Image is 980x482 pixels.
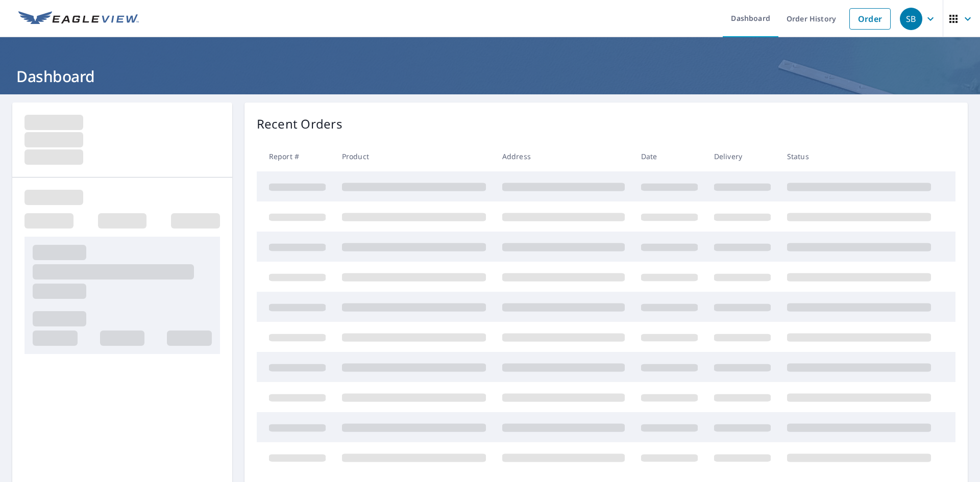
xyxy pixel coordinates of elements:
p: Recent Orders [257,115,342,133]
th: Product [334,141,494,171]
h1: Dashboard [12,66,968,87]
th: Address [494,141,633,171]
img: EV Logo [18,11,139,27]
div: SB [900,8,922,30]
th: Delivery [706,141,779,171]
th: Report # [257,141,334,171]
th: Date [633,141,706,171]
a: Order [849,8,891,30]
th: Status [779,141,939,171]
